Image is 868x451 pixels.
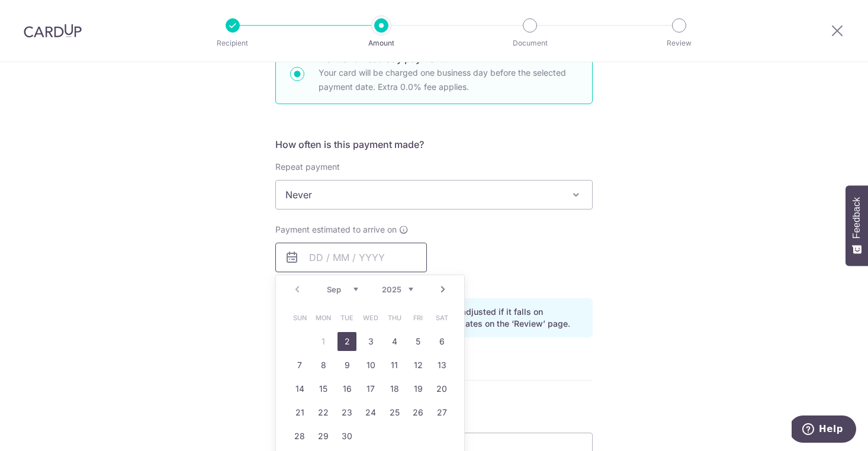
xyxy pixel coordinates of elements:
[385,379,404,398] a: 18
[436,282,450,297] a: Next
[314,403,333,422] a: 22
[337,379,356,398] a: 16
[290,356,309,375] a: 7
[275,161,340,173] label: Repeat payment
[290,379,309,398] a: 14
[361,403,380,422] a: 24
[361,308,380,327] span: Wednesday
[385,356,404,375] a: 11
[275,224,397,236] span: Payment estimated to arrive on
[290,403,309,422] a: 21
[337,403,356,422] a: 23
[846,185,868,266] button: Feedback - Show survey
[337,308,356,327] span: Tuesday
[385,308,404,327] span: Thursday
[361,379,380,398] a: 17
[361,332,380,351] a: 3
[432,403,451,422] a: 27
[851,197,862,239] span: Feedback
[409,379,427,398] a: 19
[486,37,574,49] p: Document
[314,427,333,446] a: 29
[385,403,404,422] a: 25
[635,37,723,49] p: Review
[337,37,425,49] p: Amount
[189,37,277,49] p: Recipient
[337,332,356,351] a: 2
[432,356,451,375] a: 13
[319,66,578,94] p: Your card will be charged one business day before the selected payment date. Extra 0.0% fee applies.
[275,180,593,210] span: Never
[432,379,451,398] a: 20
[409,308,427,327] span: Friday
[792,415,856,445] iframe: Opens a widget where you can find more information
[275,243,427,272] input: DD / MM / YYYY
[290,427,309,446] a: 28
[290,308,309,327] span: Sunday
[337,427,356,446] a: 30
[314,379,333,398] a: 15
[337,356,356,375] a: 9
[409,332,427,351] a: 5
[314,356,333,375] a: 8
[409,403,427,422] a: 26
[432,332,451,351] a: 6
[276,181,592,209] span: Never
[361,356,380,375] a: 10
[432,308,451,327] span: Saturday
[24,24,82,38] img: CardUp
[385,332,404,351] a: 4
[314,308,333,327] span: Monday
[409,356,427,375] a: 12
[275,137,593,152] h5: How often is this payment made?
